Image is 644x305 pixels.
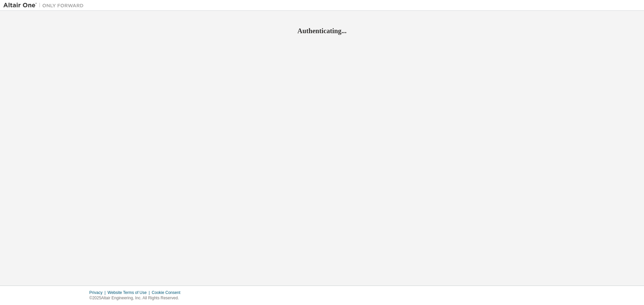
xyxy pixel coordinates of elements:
h2: Authenticating... [3,26,641,35]
div: Website Terms of Use [107,290,152,295]
div: Cookie Consent [152,290,184,295]
div: Privacy [89,290,107,295]
img: Altair One [3,2,87,9]
p: © 2025 Altair Engineering, Inc. All Rights Reserved. [89,295,184,301]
